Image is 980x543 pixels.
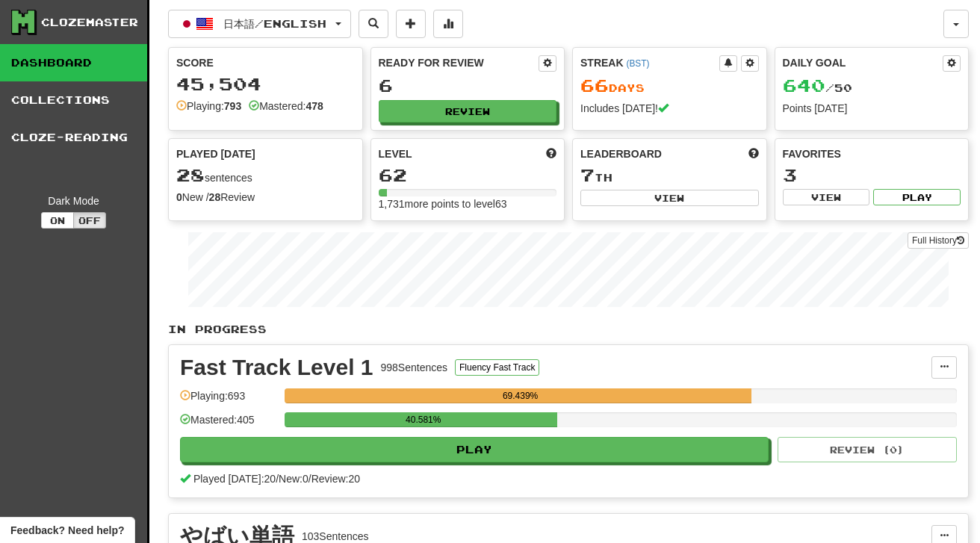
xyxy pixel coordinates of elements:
span: 日本語 / English [223,17,326,30]
strong: 478 [306,100,323,112]
div: sentences [176,166,355,185]
div: Playing: [176,99,241,114]
span: Played [DATE]: 20 [193,473,276,485]
strong: 0 [176,191,182,203]
span: Review: 20 [311,473,360,485]
div: Score [176,55,355,70]
div: Mastered: 405 [180,412,277,437]
div: Ready for Review [379,55,539,70]
div: Daily Goal [783,55,943,72]
button: Search sentences [359,10,388,38]
button: 日本語/English [168,10,351,38]
span: 7 [580,164,595,185]
span: / [276,473,279,485]
div: Mastered: [249,99,323,114]
div: Playing: 693 [180,388,277,413]
button: View [783,189,870,205]
button: Review [379,100,557,122]
strong: 793 [224,100,241,112]
div: Day s [580,76,759,96]
span: This week in points, UTC [748,146,759,161]
a: Full History [908,232,969,249]
span: / [308,473,311,485]
button: Review (0) [778,437,957,462]
span: Level [379,146,412,161]
span: New: 0 [279,473,308,485]
div: 62 [379,166,557,184]
div: New / Review [176,190,355,205]
button: View [580,190,759,206]
div: 998 Sentences [381,360,448,375]
span: 640 [783,75,825,96]
div: 3 [783,166,961,184]
div: Points [DATE] [783,101,961,116]
div: 69.439% [289,388,751,403]
span: 66 [580,75,609,96]
div: Clozemaster [41,15,138,30]
a: (BST) [626,58,649,69]
div: Streak [580,55,719,70]
span: Played [DATE] [176,146,255,161]
div: 1,731 more points to level 63 [379,196,557,211]
button: Play [180,437,769,462]
div: 45,504 [176,75,355,93]
div: Dark Mode [11,193,136,208]
div: Includes [DATE]! [580,101,759,116]
span: Score more points to level up [546,146,556,161]
div: th [580,166,759,185]
span: Leaderboard [580,146,662,161]
button: More stats [433,10,463,38]
span: Open feedback widget [10,523,124,538]
button: Off [73,212,106,229]
span: 28 [176,164,205,185]
button: Play [873,189,961,205]
button: Add sentence to collection [396,10,426,38]
div: 40.581% [289,412,557,427]
span: / 50 [783,81,852,94]
p: In Progress [168,322,969,337]
strong: 28 [209,191,221,203]
div: Favorites [783,146,961,161]
button: On [41,212,74,229]
button: Fluency Fast Track [455,359,539,376]
div: Fast Track Level 1 [180,356,373,379]
div: 6 [379,76,557,95]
